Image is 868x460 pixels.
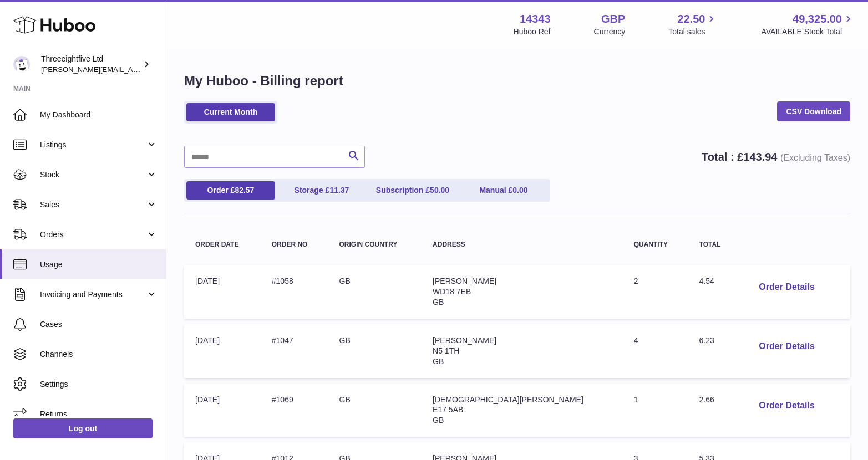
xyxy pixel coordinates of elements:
td: #1058 [261,265,328,319]
span: [DEMOGRAPHIC_DATA][PERSON_NAME] [433,395,583,404]
span: N5 1TH [433,346,459,355]
td: #1069 [261,384,328,437]
span: Sales [40,200,146,210]
th: Quantity [623,230,688,259]
a: Current Month [186,103,275,121]
span: Cases [40,319,158,330]
span: 22.50 [677,12,705,27]
span: E17 5AB [433,405,463,414]
th: Address [422,230,623,259]
span: GB [433,298,444,306]
span: Settings [40,379,158,390]
strong: GBP [601,12,625,27]
a: Order £82.57 [186,181,275,200]
a: Subscription £50.00 [368,181,457,200]
span: Stock [40,170,146,180]
span: GB [433,357,444,366]
span: Listings [40,140,146,150]
a: Log out [13,418,153,438]
div: Huboo Ref [514,27,551,37]
span: Channels [40,349,158,360]
span: (Excluding Taxes) [780,153,850,162]
td: [DATE] [184,384,261,437]
span: WD18 7EB [433,287,471,296]
h1: My Huboo - Billing report [184,72,850,90]
a: Storage £11.37 [277,181,366,200]
td: GB [328,265,422,319]
img: james@threeeightfive.co [13,56,30,73]
td: 4 [623,324,688,378]
span: GB [433,416,444,425]
span: My Dashboard [40,110,158,120]
td: 1 [623,384,688,437]
div: Threeeightfive Ltd [41,54,141,75]
td: [DATE] [184,265,261,319]
td: #1047 [261,324,328,378]
button: Order Details [750,276,823,299]
span: 50.00 [430,186,449,195]
span: Returns [40,409,158,420]
th: Order Date [184,230,261,259]
a: 22.50 Total sales [668,12,718,37]
strong: Total : £ [702,151,850,163]
span: 2.66 [699,395,714,404]
span: [PERSON_NAME][EMAIL_ADDRESS][DOMAIN_NAME] [41,65,222,74]
a: CSV Download [777,101,850,121]
span: 4.54 [699,277,714,285]
span: Usage [40,259,158,270]
a: Manual £0.00 [459,181,548,200]
span: 0.00 [512,186,527,195]
th: Origin Country [328,230,422,259]
td: GB [328,384,422,437]
div: Currency [594,27,626,37]
span: AVAILABLE Stock Total [761,27,855,37]
th: Order no [261,230,328,259]
span: 6.23 [699,336,714,345]
strong: 14343 [520,12,551,27]
span: 49,325.00 [793,12,842,27]
span: [PERSON_NAME] [433,277,496,285]
span: [PERSON_NAME] [433,336,496,345]
td: 2 [623,265,688,319]
button: Order Details [750,335,823,358]
th: Total [688,230,739,259]
span: Total sales [668,27,718,37]
span: Invoicing and Payments [40,289,146,300]
span: 82.57 [235,186,254,195]
td: [DATE] [184,324,261,378]
td: GB [328,324,422,378]
button: Order Details [750,395,823,417]
span: 11.37 [329,186,349,195]
a: 49,325.00 AVAILABLE Stock Total [761,12,855,37]
span: 143.94 [743,151,777,163]
span: Orders [40,229,146,240]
